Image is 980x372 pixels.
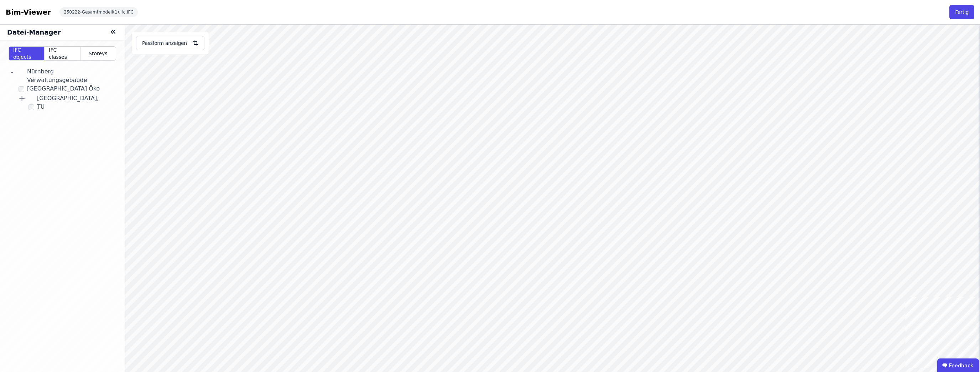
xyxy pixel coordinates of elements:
div: Datei-Manager [7,27,61,37]
a: - [6,66,18,78]
span: Nürnberg Verwaltungsgebäude [GEOGRAPHIC_DATA] Öko [24,67,104,76]
div: 250222-Gesamtmodell(1).ifc.IFC [59,7,138,17]
span: IFC objects [13,46,40,61]
button: Passform anzeigen [136,36,204,50]
span: IFC classes [49,46,75,61]
div: Bim-Viewer [6,7,51,17]
span: [GEOGRAPHIC_DATA], TU [34,94,104,102]
span: Storeys [89,50,108,57]
button: Fertig [949,5,974,19]
a: + [16,92,28,105]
